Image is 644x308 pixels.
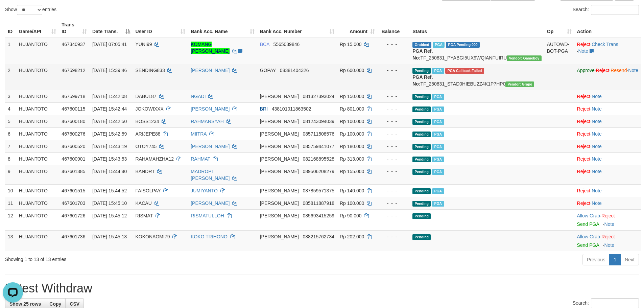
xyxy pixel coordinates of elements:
[191,188,218,193] a: JUMIYANTO
[16,90,59,102] td: HUJANTOTO
[380,233,407,240] div: - - -
[303,234,334,239] span: Copy 088215762734 to clipboard
[16,102,59,115] td: HUJANTOTO
[412,169,431,175] span: Pending
[5,197,16,209] td: 11
[62,144,85,149] span: 467600520
[380,41,407,48] div: - - -
[136,144,157,149] span: OTOY745
[380,67,407,74] div: - - -
[191,200,230,206] a: [PERSON_NAME]
[340,119,364,124] span: Rp 100.000
[340,213,362,218] span: Rp 90.000
[592,200,602,206] a: Note
[5,209,16,230] td: 12
[5,140,16,152] td: 7
[92,131,127,137] span: [DATE] 15:42:59
[611,68,627,73] a: Resend
[577,156,591,162] a: Reject
[16,64,59,90] td: HUJANTOTO
[446,42,480,48] span: PGA Pending
[340,169,364,174] span: Rp 155.000
[303,144,334,149] span: Copy 085759441077 to clipboard
[62,213,85,218] span: 467601726
[92,68,127,73] span: [DATE] 15:39:46
[62,106,85,112] span: 467600115
[340,144,364,149] span: Rp 180.000
[62,156,85,162] span: 467600901
[5,102,16,115] td: 4
[432,106,444,112] span: Marked by aeovivi
[340,94,364,99] span: Rp 150.000
[577,42,591,47] a: Reject
[16,152,59,165] td: HUJANTOTO
[577,119,591,124] a: Reject
[260,156,299,162] span: [PERSON_NAME]
[577,234,600,239] a: Allow Grab
[445,68,484,74] span: PGA Error
[380,200,407,207] div: - - -
[260,42,269,47] span: BCA
[136,200,152,206] span: KACAU
[432,157,444,162] span: Marked by aeorahmat
[574,197,641,209] td: ·
[62,169,85,174] span: 467601385
[432,119,444,125] span: Marked by aeorahmat
[410,19,544,38] th: Status
[191,169,230,181] a: MADROPI [PERSON_NAME]
[280,68,309,73] span: Copy 08381404326 to clipboard
[574,64,641,90] td: · · ·
[337,19,378,38] th: Amount: activate to sort column ascending
[574,184,641,197] td: ·
[191,156,210,162] a: RAHMAT
[592,42,618,47] a: Check Trans
[272,106,311,112] span: Copy 438101011863502 to clipboard
[5,115,16,127] td: 5
[136,234,170,239] span: KOKONAOMI79
[260,169,299,174] span: [PERSON_NAME]
[592,106,602,112] a: Note
[191,144,230,149] a: [PERSON_NAME]
[191,94,206,99] a: NGADI
[5,152,16,165] td: 8
[601,213,615,218] a: Reject
[136,106,164,112] span: JOKOWIXXX
[380,187,407,194] div: - - -
[5,282,639,295] h1: Latest Withdraw
[303,213,334,218] span: Copy 085693415259 to clipboard
[136,42,152,47] span: YUNI99
[577,144,591,149] a: Reject
[5,90,16,102] td: 3
[136,68,165,73] span: SENDING833
[136,169,155,174] span: BANDRT
[136,131,161,137] span: ARIJEPE88
[340,200,364,206] span: Rp 100.000
[62,119,85,124] span: 467600180
[574,90,641,102] td: ·
[92,156,127,162] span: [DATE] 15:43:53
[380,143,407,150] div: - - -
[5,184,16,197] td: 10
[432,132,444,137] span: Marked by aeorahmat
[582,254,610,265] a: Previous
[412,201,431,207] span: Pending
[410,38,544,64] td: TF_250831_PYABGI5UX9WQIANFUIRU
[412,48,433,61] b: PGA Ref. No:
[260,188,299,193] span: [PERSON_NAME]
[5,5,56,15] label: Show entries
[577,94,591,99] a: Reject
[432,144,444,150] span: Marked by aeorahmat
[609,254,621,265] a: 1
[5,64,16,90] td: 2
[340,156,364,162] span: Rp 313.000
[592,144,602,149] a: Note
[340,234,364,239] span: Rp 202.000
[574,152,641,165] td: ·
[577,188,591,193] a: Reject
[303,119,334,124] span: Copy 081243094039 to clipboard
[380,105,407,112] div: - - -
[505,81,534,87] span: Vendor URL: https://settle31.1velocity.biz
[592,169,602,174] a: Note
[191,213,224,218] a: RISMATULLOH
[92,42,127,47] span: [DATE] 07:05:41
